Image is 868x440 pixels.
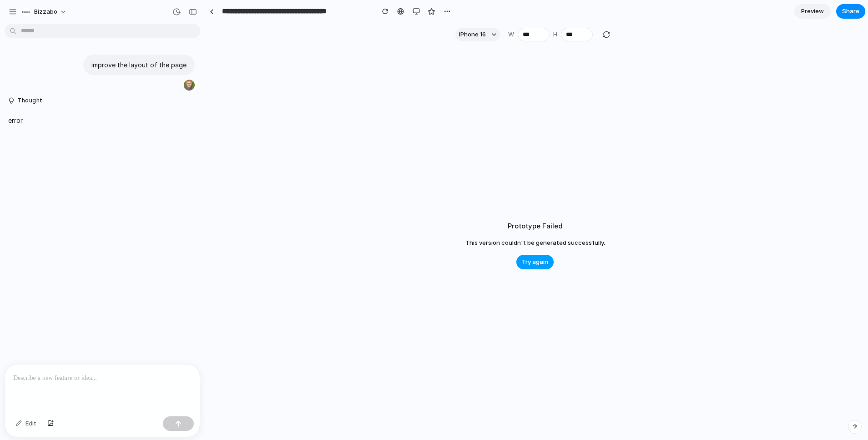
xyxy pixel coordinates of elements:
[91,60,187,70] p: improve the layout of the page
[18,5,71,19] button: Bizzabo
[455,28,500,41] button: iPhone 16
[842,7,859,16] span: Share
[522,258,548,267] span: Try again
[836,4,865,19] button: Share
[34,7,57,16] span: Bizzabo
[553,30,557,39] label: H
[508,30,514,39] label: W
[459,30,486,39] span: iPhone 16
[465,238,605,248] span: This version couldn't be generated successfully.
[8,116,23,125] p: error
[508,221,563,232] h2: Prototype Failed
[794,4,831,19] a: Preview
[516,255,554,269] button: Try again
[801,7,824,16] span: Preview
